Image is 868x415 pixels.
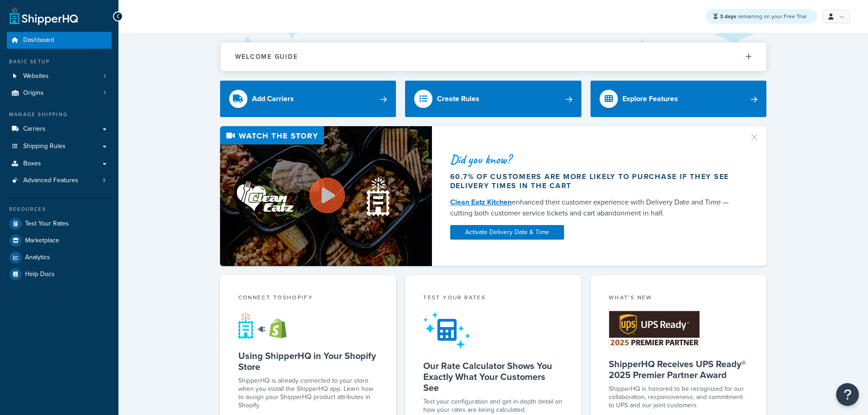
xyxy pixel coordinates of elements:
a: Analytics [7,249,112,266]
a: Boxes [7,155,112,172]
span: 3 [103,177,106,184]
div: Basic Setup [7,58,112,66]
li: Origins [7,85,112,102]
p: ShipperHQ is already connected to your store when you install the ShipperHQ app. Learn how to ass... [238,377,378,410]
span: 1 [104,89,106,97]
div: Create Rules [437,92,479,105]
span: Marketplace [25,237,59,245]
a: Carriers [7,121,112,138]
span: Origins [23,89,44,97]
span: Analytics [25,254,50,261]
li: Websites [7,68,112,85]
div: Did you know? [450,153,738,166]
a: Activate Delivery Date & Time [450,225,564,240]
span: remaining on your Free Trial [720,12,806,20]
h5: Using ShipperHQ in Your Shopify Store [238,350,378,372]
a: Marketplace [7,232,112,249]
span: Boxes [23,160,41,168]
a: Add Carriers [220,81,396,117]
a: Test Your Rates [7,215,112,232]
span: 1 [104,72,106,80]
img: Video thumbnail [220,126,432,266]
span: Help Docs [25,271,55,278]
div: 60.7% of customers are more likely to purchase if they see delivery times in the cart [450,172,738,190]
div: Explore Features [622,92,678,105]
p: ShipperHQ is honored to be recognized for our collaboration, responsiveness, and commitment to UP... [609,385,749,410]
a: Clean Eatz Kitchen [450,197,512,207]
img: connect-shq-shopify-9b9a8c5a.svg [238,312,295,339]
span: Dashboard [23,36,54,44]
div: Test your rates [423,293,563,304]
span: Advanced Features [23,177,78,184]
a: Origins1 [7,85,112,102]
a: Create Rules [405,81,581,117]
h5: Our Rate Calculator Shows You Exactly What Your Customers See [423,360,563,393]
button: Welcome Guide [221,42,766,71]
a: Shipping Rules [7,138,112,155]
div: Add Carriers [252,92,294,105]
span: Carriers [23,125,46,133]
li: Advanced Features [7,172,112,189]
div: Resources [7,205,112,213]
div: Manage Shipping [7,111,112,118]
a: Explore Features [591,81,767,117]
button: Open Resource Center [836,383,859,406]
div: What's New [609,293,749,304]
div: Connect to Shopify [238,293,378,304]
h5: ShipperHQ Receives UPS Ready® 2025 Premier Partner Award [609,359,749,380]
a: Websites1 [7,68,112,85]
span: Shipping Rules [23,143,66,150]
a: Advanced Features3 [7,172,112,189]
span: Websites [23,72,49,80]
span: Test Your Rates [25,220,69,228]
div: Test your configuration and get in-depth detail on how your rates are being calculated. [423,398,563,414]
strong: 3 days [720,12,736,20]
div: enhanced their customer experience with Delivery Date and Time — cutting both customer service ti... [450,197,738,219]
a: Dashboard [7,32,112,49]
h2: Welcome Guide [235,53,298,60]
a: Help Docs [7,266,112,282]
